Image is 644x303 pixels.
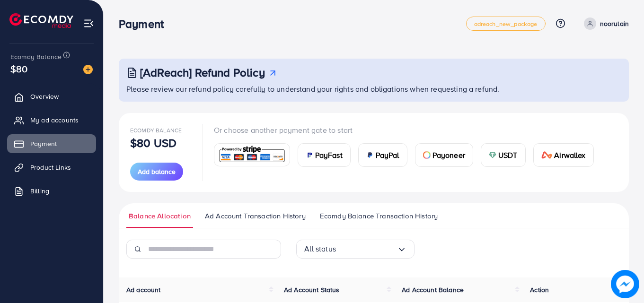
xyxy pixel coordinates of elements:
[474,21,538,27] span: adreach_new_package
[366,151,374,159] img: card
[130,126,182,134] span: Ecomdy Balance
[138,167,176,176] span: Add balance
[358,143,407,167] a: cardPayPal
[30,163,71,172] span: Product Links
[481,143,526,167] a: cardUSDT
[554,149,585,161] span: Airwallex
[489,151,496,159] img: card
[498,149,518,161] span: USDT
[10,52,62,61] span: Ecomdy Balance
[315,149,343,161] span: PayFast
[7,111,96,130] a: My ad accounts
[30,139,57,148] span: Payment
[130,137,176,148] p: $80 USD
[217,145,287,165] img: card
[10,62,27,76] span: $80
[296,240,415,259] div: Search for option
[466,17,546,31] a: adreach_new_package
[130,163,183,181] button: Add balance
[129,211,191,221] span: Balance Allocation
[9,13,73,28] img: logo
[423,151,431,159] img: card
[214,143,290,166] a: card
[580,17,629,30] a: noorulain
[119,17,171,31] h3: Payment
[284,285,340,294] span: Ad Account Status
[432,149,465,161] span: Payoneer
[415,143,473,167] a: cardPayoneer
[402,285,464,294] span: Ad Account Balance
[126,83,623,95] p: Please review our refund policy carefully to understand your rights and obligations when requesti...
[30,92,59,101] span: Overview
[306,151,313,159] img: card
[7,158,96,177] a: Product Links
[7,182,96,200] a: Billing
[600,18,629,29] p: noorulain
[298,143,351,167] a: cardPayFast
[376,149,399,161] span: PayPal
[304,242,336,256] span: All status
[611,270,639,298] img: image
[541,151,553,159] img: card
[320,211,438,221] span: Ecomdy Balance Transaction History
[30,115,79,125] span: My ad accounts
[7,87,96,106] a: Overview
[126,285,161,294] span: Ad account
[30,186,49,196] span: Billing
[205,211,306,221] span: Ad Account Transaction History
[530,285,549,294] span: Action
[336,242,397,256] input: Search for option
[83,65,93,74] img: image
[214,124,601,136] p: Or choose another payment gate to start
[7,134,96,153] a: Payment
[140,66,265,79] h3: [AdReach] Refund Policy
[83,18,94,29] img: menu
[533,143,594,167] a: cardAirwallex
